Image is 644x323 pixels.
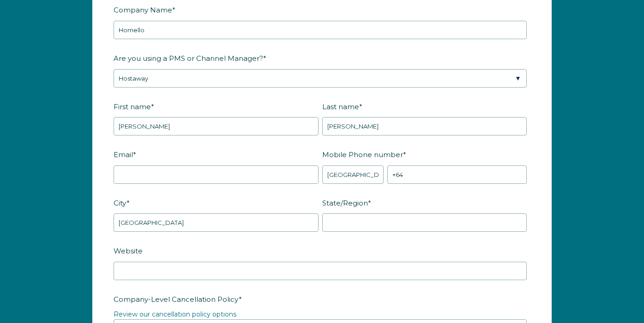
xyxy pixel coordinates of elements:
[114,196,126,210] span: City
[114,51,263,65] span: Are you using a PMS or Channel Manager?
[114,244,143,258] span: Website
[114,292,239,306] span: Company-Level Cancellation Policy
[114,100,151,114] span: First name
[322,147,403,162] span: Mobile Phone number
[114,310,236,318] a: Review our cancellation policy options
[114,147,133,162] span: Email
[114,3,172,17] span: Company Name
[322,196,368,210] span: State/Region
[322,100,359,114] span: Last name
